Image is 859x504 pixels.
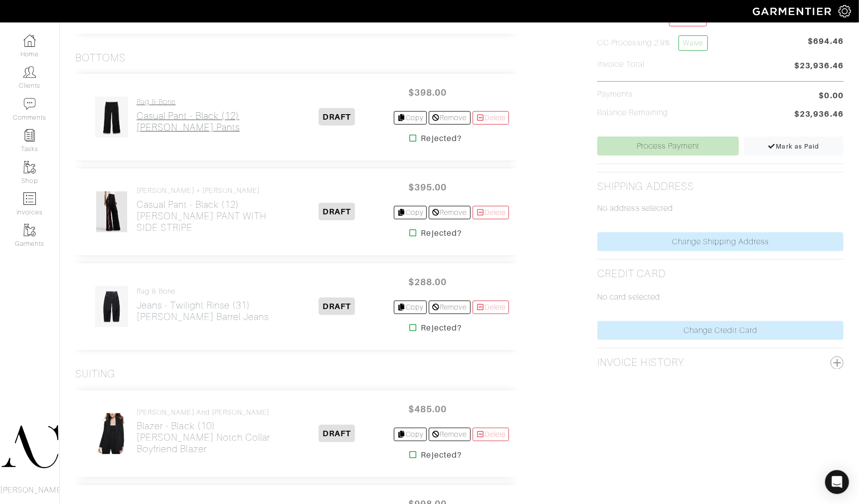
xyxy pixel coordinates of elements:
img: gear-icon-white-bd11855cb880d31180b6d7d6211b90ccbf57a29d726f0c71d8c61bd08dd39cc2.png [839,5,851,17]
img: orders-icon-0abe47150d42831381b5fb84f609e132dff9fe21cb692f30cb5eec754e2cba89.png [23,192,36,205]
a: Remove [429,301,470,314]
a: Waive [679,35,707,51]
h5: CC Processing 2.9% [597,35,707,51]
img: B8bcZy2Dk2ACL5FU3hGfm51K [95,413,129,455]
img: yCJeuoHL6Bf5SgMkJVTPSLWP [95,286,129,328]
a: Copy [394,428,427,441]
a: Remove [429,206,470,219]
img: reminder-icon-8004d30b9f0a5d33ae49ab947aed9ed385cf756f9e5892f1edd6e32f2345188e.png [23,129,36,142]
a: [PERSON_NAME] + [PERSON_NAME] Casual Pant - Black (12)[PERSON_NAME] PANT WITH SIDE STRIPE [137,186,281,233]
a: Copy [394,206,427,219]
h5: Invoice Total [597,60,645,69]
p: No card selected [597,291,844,303]
strong: Rejected? [421,133,462,145]
strong: Rejected? [421,322,462,334]
p: No address selected [597,202,844,214]
h3: Bottoms [75,52,126,64]
span: $23,936.46 [795,108,844,122]
a: Delete [473,301,510,314]
a: Process Payment [597,137,739,156]
a: Delete [473,111,510,125]
a: Copy [394,111,427,125]
span: DRAFT [319,108,355,126]
span: DRAFT [319,425,355,442]
h4: [PERSON_NAME] + [PERSON_NAME] [137,186,281,195]
h3: Suiting [75,368,115,380]
a: Change Credit Card [597,321,844,340]
h4: rag & bone [137,98,240,106]
span: $694.46 [808,35,844,55]
a: Remove [429,111,470,125]
h2: Credit Card [597,268,666,280]
img: garmentier-logo-header-white-b43fb05a5012e4ada735d5af1a66efaba907eab6374d6393d1fbf88cb4ef424d.png [748,2,839,20]
span: Mark as Paid [768,143,820,150]
img: dashboard-icon-dbcd8f5a0b271acd01030246c82b418ddd0df26cd7fceb0bd07c9910d44c42f6.png [23,34,36,47]
a: rag & bone Jeans - Twilight Rinse (31)[PERSON_NAME] Barrel Jeans [137,287,269,323]
a: Change Shipping Address [597,232,844,251]
h4: [PERSON_NAME] and [PERSON_NAME] [137,408,281,417]
span: DRAFT [319,203,355,220]
a: Delete [473,428,510,441]
a: Copy [394,301,427,314]
img: clients-icon-6bae9207a08558b7cb47a8932f037763ab4055f8c8b6bfacd5dc20c3e0201464.png [23,66,36,78]
h5: Payments [597,90,633,99]
h5: Balance Remaining [597,108,668,118]
h2: Shipping Address [597,180,694,193]
img: garments-icon-b7da505a4dc4fd61783c78ac3ca0ef83fa9d6f193b1c9dc38574b1d14d53ca28.png [23,224,36,236]
a: rag & bone Casual Pant - Black (12)[PERSON_NAME] Pants [137,98,240,133]
img: U2eVWAhS7oV5pnS6xYDFrSrd [96,191,127,233]
span: $395.00 [398,176,458,198]
a: Remove [429,428,470,441]
strong: Rejected? [421,227,462,239]
div: Open Intercom Messenger [825,470,849,494]
span: DRAFT [319,298,355,315]
h2: Invoice History [597,356,684,369]
h2: Blazer - Black (10) [PERSON_NAME] Notch Collar Boyfriend Blazer [137,420,281,455]
span: $398.00 [398,82,458,103]
a: [PERSON_NAME] and [PERSON_NAME] Blazer - Black (10)[PERSON_NAME] Notch Collar Boyfriend Blazer [137,408,281,455]
img: garments-icon-b7da505a4dc4fd61783c78ac3ca0ef83fa9d6f193b1c9dc38574b1d14d53ca28.png [23,161,36,173]
h2: Jeans - Twilight Rinse (31) [PERSON_NAME] Barrel Jeans [137,300,269,323]
a: Delete [473,206,510,219]
strong: Rejected? [421,449,462,461]
img: comment-icon-a0a6a9ef722e966f86d9cbdc48e553b5cf19dbc54f86b18d962a5391bc8f6eb6.png [23,98,36,110]
h2: Casual Pant - Black (12) [PERSON_NAME] Pants [137,110,240,133]
img: gCiphybid52CVzg31HGppyEm [95,96,129,138]
h4: rag & bone [137,287,269,296]
span: $288.00 [398,271,458,293]
a: Mark as Paid [744,137,844,156]
span: $0.00 [819,90,844,102]
span: $23,936.46 [795,60,844,73]
span: $485.00 [398,398,458,420]
h2: Casual Pant - Black (12) [PERSON_NAME] PANT WITH SIDE STRIPE [137,199,281,233]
